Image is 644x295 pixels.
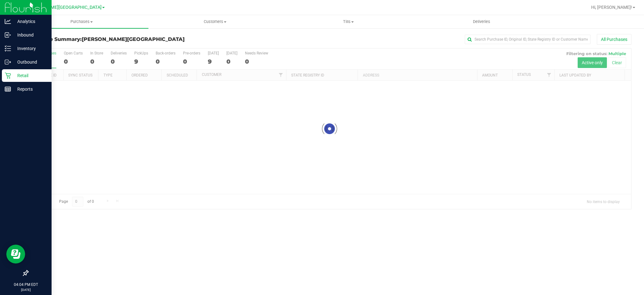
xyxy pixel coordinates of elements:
[5,72,11,79] inline-svg: Retail
[5,59,11,65] inline-svg: Outbound
[6,245,25,264] iframe: Resource center
[149,19,281,25] span: Customers
[11,18,49,25] p: Analytics
[11,72,49,79] p: Retail
[3,282,49,287] p: 04:04 PM EDT
[591,5,632,10] span: Hi, [PERSON_NAME]!
[5,86,11,92] inline-svg: Reports
[597,34,631,45] button: All Purchases
[464,19,499,25] span: Deliveries
[11,45,49,52] p: Inventory
[5,45,11,52] inline-svg: Inventory
[5,32,11,38] inline-svg: Inbound
[11,85,49,93] p: Reports
[282,19,415,25] span: Tills
[15,19,148,25] span: Purchases
[24,5,102,10] span: [PERSON_NAME][GEOGRAPHIC_DATA]
[415,15,548,28] a: Deliveries
[5,18,11,25] inline-svg: Analytics
[15,15,148,28] a: Purchases
[465,35,591,44] input: Search Purchase ID, Original ID, State Registry ID or Customer Name...
[11,58,49,66] p: Outbound
[28,37,229,42] h3: Purchase Summary:
[11,31,49,39] p: Inbound
[282,15,415,28] a: Tills
[82,36,185,42] span: [PERSON_NAME][GEOGRAPHIC_DATA]
[148,15,282,28] a: Customers
[3,287,49,292] p: [DATE]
